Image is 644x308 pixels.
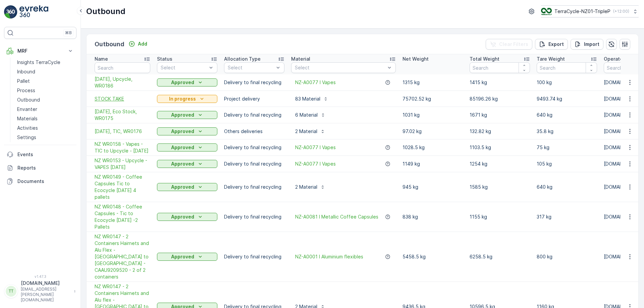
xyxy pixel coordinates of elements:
[95,56,108,62] p: Name
[402,112,463,118] p: 1031 kg
[402,184,463,190] p: 945 kg
[14,114,76,123] a: Materials
[537,128,597,135] p: 35.8 kg
[95,203,150,230] a: NZ WR0148 - Coffee Capsules - Tic to Ecocycle 4.4.2025 -2 Pallets
[4,148,76,161] a: Events
[157,111,217,119] button: Approved
[14,86,76,95] a: Process
[95,141,150,154] a: NZ WR0158 - Vapes - TIC to Upcycle - 9 5 2025
[537,213,597,220] p: 317 kg
[402,144,463,151] p: 1028.5 kg
[537,144,597,151] p: 75 kg
[171,79,194,86] p: Approved
[169,96,196,102] p: In progress
[537,184,597,190] p: 640 kg
[4,175,76,188] a: Documents
[86,6,125,17] p: Outbound
[95,76,150,89] span: [DATE], Upcycle, WR0186
[221,156,288,172] td: Delivery to final recycling
[613,9,629,14] p: ( +12:00 )
[19,5,48,19] img: logo_light-DOdMpM7g.png
[221,107,288,123] td: Delivery to final recycling
[171,184,194,190] p: Approved
[541,5,639,17] button: TerraCycle-NZ01-TripleP(+12:00)
[4,274,76,279] span: v 1.47.3
[402,128,463,135] p: 97.02 kg
[17,97,40,103] p: Outbound
[295,161,336,167] span: NZ-A0077 I Vapes
[221,172,288,202] td: Delivery to final recycling
[95,128,150,135] a: 13/05/2025, TIC, WR0176
[291,110,330,120] button: 6 Material
[4,5,17,19] img: logo
[95,62,150,73] input: Search
[221,123,288,139] td: Others deliveries
[157,78,217,86] button: Approved
[17,78,30,84] p: Pallet
[221,202,288,232] td: Delivery to final recycling
[17,125,38,131] p: Activities
[95,233,150,280] a: NZ WR0147 - 2 Containers Hairnets and Alu Flex - NZ to Canada - CAAU9209520 - 2 of 2 containers
[14,105,76,114] a: Envanter
[157,213,217,221] button: Approved
[537,112,597,118] p: 640 kg
[171,253,194,260] p: Approved
[295,253,363,260] a: NZ-A0001 I Aluminium flexibles
[14,95,76,105] a: Outbound
[161,64,207,71] p: Select
[14,67,76,76] a: Inbound
[571,39,603,50] button: Import
[541,8,552,15] img: TC_7kpGtVS.png
[65,30,72,36] p: ⌘B
[402,79,463,86] p: 1315 kg
[470,112,530,118] p: 1671 kg
[402,161,463,167] p: 1149 kg
[221,139,288,156] td: Delivery to final recycling
[221,91,288,107] td: Project delivery
[17,106,37,113] p: Envanter
[6,286,16,297] div: TT
[17,115,38,122] p: Materials
[537,56,565,62] p: Tare Weight
[95,141,150,154] span: NZ WR0158 - Vapes - TIC to Upcycle - [DATE]
[295,213,378,220] span: NZ-A0081 I Metallic Coffee Capsules
[14,123,76,133] a: Activities
[138,41,147,47] p: Add
[17,48,63,54] p: MRF
[21,287,70,303] p: [EMAIL_ADDRESS][PERSON_NAME][DOMAIN_NAME]
[17,68,35,75] p: Inbound
[95,174,150,200] span: NZ WR0149 - Coffee Capsules Tic to Ecocycle [DATE] 4 pallets
[224,56,261,62] p: Allocation Type
[17,59,60,66] p: Insights TerraCycle
[157,95,217,103] button: In progress
[157,127,217,135] button: Approved
[14,133,76,142] a: Settings
[95,174,150,200] a: NZ WR0149 - Coffee Capsules Tic to Ecocycle 22.4.2025 4 pallets
[221,74,288,91] td: Delivery to final recycling
[157,143,217,151] button: Approved
[295,96,320,102] p: 83 Material
[17,151,74,158] p: Events
[295,112,318,118] p: 6 Material
[14,76,76,86] a: Pallet
[535,39,568,50] button: Export
[95,203,150,230] span: NZ WR0148 - Coffee Capsules - Tic to Ecocycle [DATE] -2 Pallets
[470,213,530,220] p: 1155 kg
[537,62,597,73] input: Search
[470,96,530,102] p: 85196.26 kg
[295,144,336,151] span: NZ-A0077 I Vapes
[95,108,150,122] span: [DATE], Eco Stock, WR0175
[95,108,150,122] a: 30/05/2025, Eco Stock, WR0175
[126,40,150,48] button: Add
[499,41,528,48] p: Clear Filters
[4,280,76,303] button: TT[DOMAIN_NAME][EMAIL_ADDRESS][PERSON_NAME][DOMAIN_NAME]
[17,178,74,185] p: Documents
[554,8,610,15] p: TerraCycle-NZ01-TripleP
[4,44,76,58] button: MRF
[95,96,150,102] a: STOCK TAKE
[295,79,336,86] a: NZ-A0077 I Vapes
[95,40,124,49] p: Outbound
